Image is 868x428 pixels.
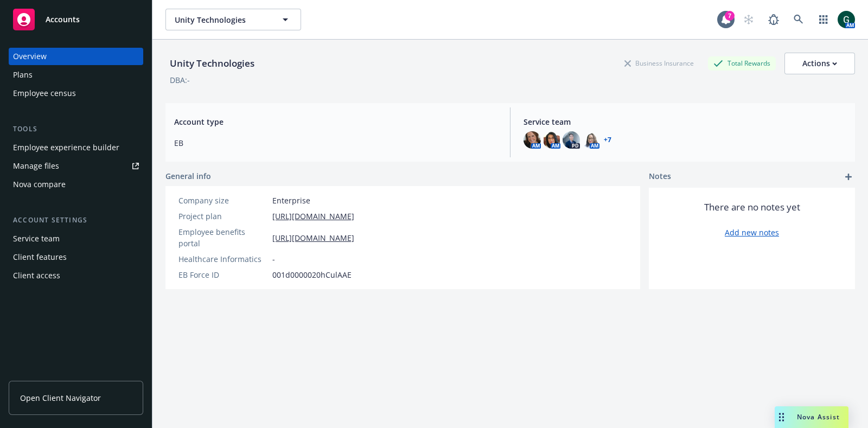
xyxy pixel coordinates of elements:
[9,124,143,135] div: Tools
[842,170,855,183] a: add
[797,412,840,421] span: Nova Assist
[738,9,759,30] a: Start snowing
[704,201,800,214] span: There are no notes yet
[174,116,497,127] span: Account type
[9,139,143,156] a: Employee experience builder
[174,137,497,149] span: EB
[582,131,599,149] img: photo
[13,139,119,156] div: Employee experience builder
[725,11,735,21] div: 7
[13,230,60,247] div: Service team
[802,53,837,74] div: Actions
[13,267,60,284] div: Client access
[272,210,354,222] a: [URL][DOMAIN_NAME]
[9,157,143,175] a: Manage files
[775,406,848,428] button: Nova Assist
[272,269,352,280] span: 001d0000020hCulAAE
[20,392,101,404] span: Open Client Navigator
[165,170,211,182] span: General info
[272,195,310,206] span: Enterprise
[543,131,560,149] img: photo
[13,248,67,266] div: Client features
[178,269,268,280] div: EB Force ID
[775,406,788,428] div: Drag to move
[649,170,671,183] span: Notes
[9,176,143,193] a: Nova compare
[46,15,80,24] span: Accounts
[13,66,33,84] div: Plans
[165,56,259,71] div: Unity Technologies
[272,253,275,265] span: -
[13,157,59,175] div: Manage files
[524,116,846,127] span: Service team
[524,131,541,149] img: photo
[9,267,143,284] a: Client access
[9,48,143,65] a: Overview
[708,56,776,70] div: Total Rewards
[13,85,76,102] div: Employee census
[178,253,268,265] div: Healthcare Informatics
[725,227,779,238] a: Add new notes
[178,210,268,222] div: Project plan
[788,9,809,30] a: Search
[784,53,855,74] button: Actions
[178,195,268,206] div: Company size
[813,9,834,30] a: Switch app
[165,9,301,30] button: Unity Technologies
[9,4,143,35] a: Accounts
[619,56,699,70] div: Business Insurance
[178,226,268,249] div: Employee benefits portal
[563,131,580,149] img: photo
[9,85,143,102] a: Employee census
[272,232,354,244] a: [URL][DOMAIN_NAME]
[9,66,143,84] a: Plans
[763,9,784,30] a: Report a Bug
[175,14,269,25] span: Unity Technologies
[13,48,47,65] div: Overview
[9,248,143,266] a: Client features
[170,74,190,86] div: DBA: -
[9,230,143,247] a: Service team
[838,11,855,28] img: photo
[9,215,143,226] div: Account settings
[604,137,611,143] a: +7
[13,176,66,193] div: Nova compare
